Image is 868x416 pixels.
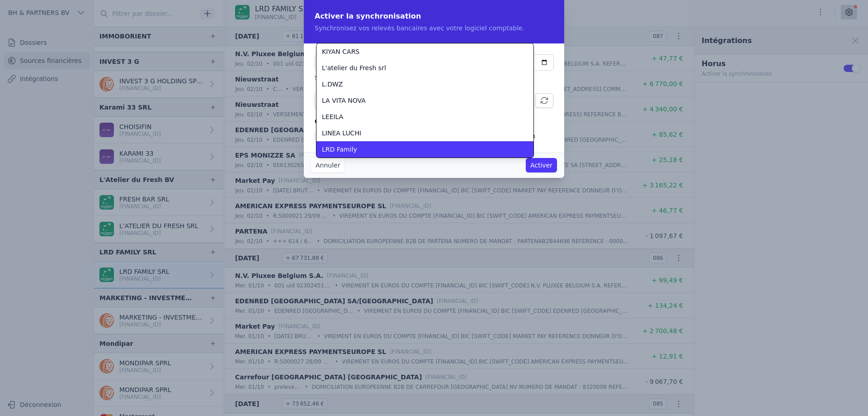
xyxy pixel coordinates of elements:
[322,80,343,89] span: L.DWZ
[322,96,366,105] span: LA VITA NOVA
[322,47,359,56] span: KIYAN CARS
[322,112,343,121] span: LEEILA
[322,63,386,72] span: L'atelier du Fresh srl
[322,129,361,138] span: LINEA LUCHI
[322,145,357,154] span: LRD Family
